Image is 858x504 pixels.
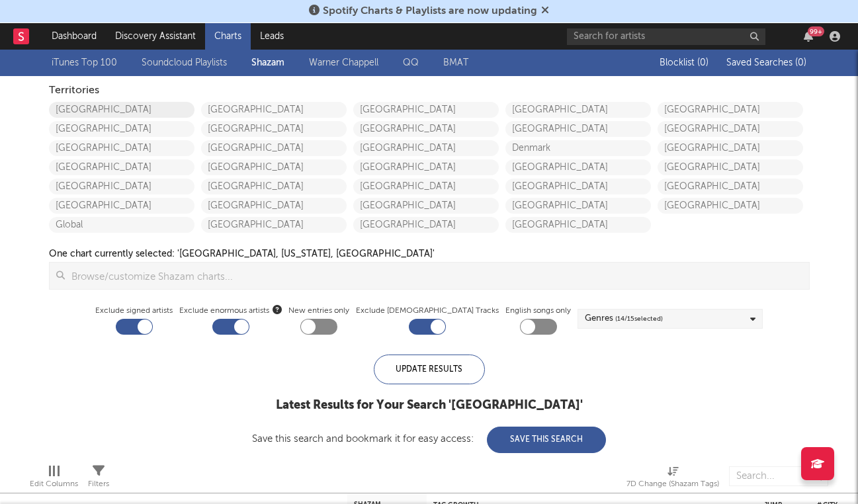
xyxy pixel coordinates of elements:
[49,140,194,156] a: [GEOGRAPHIC_DATA]
[273,303,282,315] button: Exclude enormous artists
[309,55,378,71] a: Warner Chappell
[505,217,651,233] a: [GEOGRAPHIC_DATA]
[443,55,468,71] a: BMAT
[88,460,109,498] div: Filters
[52,55,117,71] a: iTunes Top 100
[201,179,347,194] a: [GEOGRAPHIC_DATA]
[179,303,282,319] span: Exclude enormous artists
[505,179,651,194] a: [GEOGRAPHIC_DATA]
[201,217,347,233] a: [GEOGRAPHIC_DATA]
[30,460,78,498] div: Edit Columns
[201,102,347,118] a: [GEOGRAPHIC_DATA]
[49,83,810,99] div: Territories
[49,217,194,233] a: Global
[201,140,347,156] a: [GEOGRAPHIC_DATA]
[353,217,499,233] a: [GEOGRAPHIC_DATA]
[88,476,109,492] div: Filters
[505,159,651,175] a: [GEOGRAPHIC_DATA]
[49,159,194,175] a: [GEOGRAPHIC_DATA]
[585,311,663,327] div: Genres
[201,121,347,137] a: [GEOGRAPHIC_DATA]
[505,303,571,319] label: English songs only
[106,23,205,50] a: Discovery Assistant
[658,102,803,118] a: [GEOGRAPHIC_DATA]
[658,159,803,175] a: [GEOGRAPHIC_DATA]
[42,23,106,50] a: Dashboard
[615,311,663,327] span: ( 14 / 15 selected)
[30,476,78,492] div: Edit Columns
[353,198,499,214] a: [GEOGRAPHIC_DATA]
[323,6,537,17] span: Spotify Charts & Playlists are now updating
[697,58,708,67] span: ( 0 )
[403,55,419,71] a: QQ
[205,23,251,50] a: Charts
[201,159,347,175] a: [GEOGRAPHIC_DATA]
[49,121,194,137] a: [GEOGRAPHIC_DATA]
[288,303,349,319] label: New entries only
[65,263,809,289] input: Browse/customize Shazam charts...
[49,102,194,118] a: [GEOGRAPHIC_DATA]
[505,198,651,214] a: [GEOGRAPHIC_DATA]
[142,55,227,71] a: Soundcloud Playlists
[49,246,435,262] div: One chart currently selected: ' [GEOGRAPHIC_DATA], [US_STATE], [GEOGRAPHIC_DATA] '
[49,198,194,214] a: [GEOGRAPHIC_DATA]
[505,102,651,118] a: [GEOGRAPHIC_DATA]
[658,140,803,156] a: [GEOGRAPHIC_DATA]
[353,102,499,118] a: [GEOGRAPHIC_DATA]
[95,303,173,319] label: Exclude signed artists
[658,121,803,137] a: [GEOGRAPHIC_DATA]
[729,466,828,486] input: Search...
[505,121,651,137] a: [GEOGRAPHIC_DATA]
[252,434,606,444] div: Save this search and bookmark it for easy access:
[353,179,499,194] a: [GEOGRAPHIC_DATA]
[251,23,293,50] a: Leads
[804,31,813,42] button: 99+
[487,427,606,453] button: Save This Search
[49,179,194,194] a: [GEOGRAPHIC_DATA]
[726,58,806,67] span: Saved Searches
[658,179,803,194] a: [GEOGRAPHIC_DATA]
[505,140,651,156] a: Denmark
[356,303,499,319] label: Exclude [DEMOGRAPHIC_DATA] Tracks
[722,58,806,68] button: Saved Searches (0)
[353,159,499,175] a: [GEOGRAPHIC_DATA]
[808,26,824,36] div: 99 +
[374,355,485,384] div: Update Results
[626,460,719,498] div: 7D Change (Shazam Tags)
[658,198,803,214] a: [GEOGRAPHIC_DATA]
[252,398,606,413] div: Latest Results for Your Search ' [GEOGRAPHIC_DATA] '
[353,140,499,156] a: [GEOGRAPHIC_DATA]
[795,58,806,67] span: ( 0 )
[567,28,765,45] input: Search for artists
[201,198,347,214] a: [GEOGRAPHIC_DATA]
[541,6,549,17] span: Dismiss
[626,476,719,492] div: 7D Change (Shazam Tags)
[660,58,708,67] span: Blocklist
[353,121,499,137] a: [GEOGRAPHIC_DATA]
